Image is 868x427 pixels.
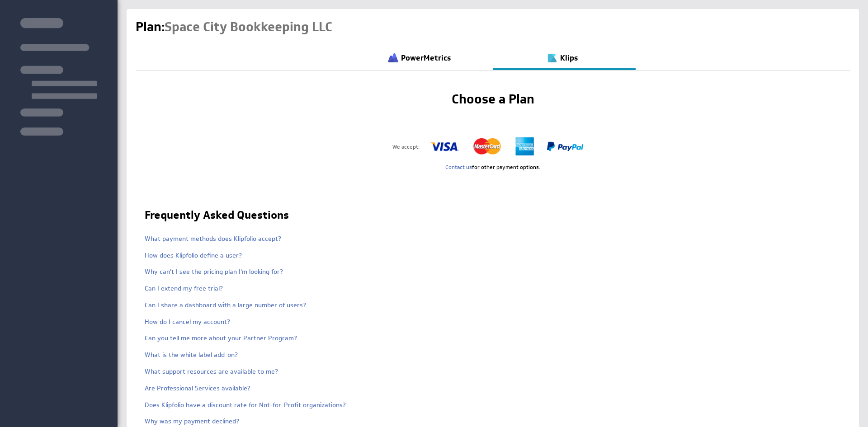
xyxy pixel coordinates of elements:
[145,210,289,224] h2: Frequently Asked Questions
[145,367,278,375] a: What support resources are available to me?
[493,45,636,68] a: Klips
[145,417,239,425] a: Why was my payment declined?
[547,137,583,155] img: paypal-logo.png
[547,52,558,64] img: klips.svg
[145,284,223,292] a: Can I extend my free trial?
[145,267,283,276] a: Why can't I see the pricing plan I'm looking for?
[145,251,242,259] a: How does Klipfolio define a user?
[145,301,306,309] a: Can I share a dashboard with a large number of users?
[145,401,346,409] a: Does Klipfolio have a discount rate for Not-for-Profit organizations?
[560,54,578,62] h3: Klips
[145,351,238,359] a: What is the white label add-on?
[145,235,281,243] a: What payment methods does Klipfolio accept?
[392,144,420,150] div: We accept:
[145,93,841,106] h1: Choose a Plan
[401,54,451,62] h3: PowerMetrics
[145,318,230,326] a: How do I cancel my account?
[145,384,250,392] a: Are Professional Services available?
[136,18,332,36] h1: Plan:
[145,334,297,342] a: Can you tell me more about your Partner Program?
[20,18,97,136] img: skeleton-sidenav.svg
[145,164,841,170] div: for other payment options.
[430,137,534,155] img: Visa, MasterCard, AMEX
[165,19,332,35] span: Space City Bookkeeping LLC
[387,52,399,64] img: power-metrics.svg
[445,163,472,170] a: Contact us
[350,45,493,68] a: PowerMetrics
